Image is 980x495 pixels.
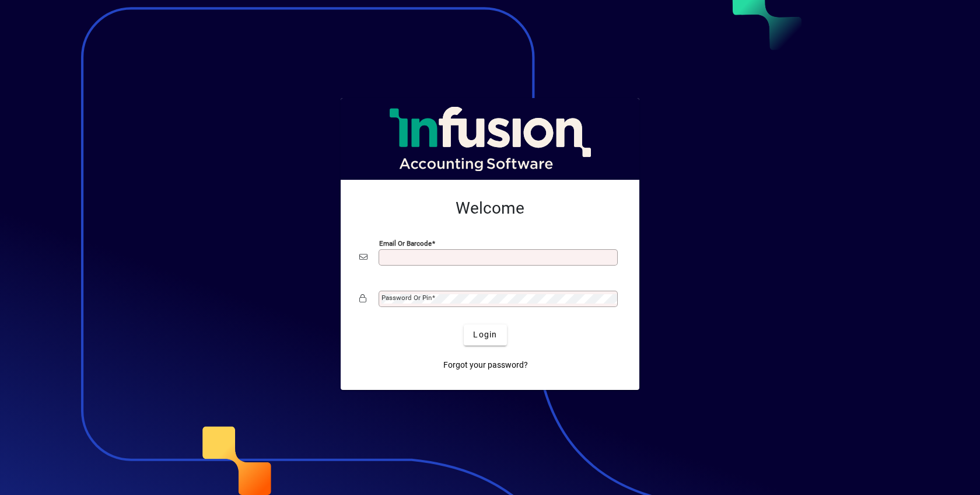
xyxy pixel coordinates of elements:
h2: Welcome [359,198,621,218]
mat-label: Password or Pin [381,294,432,302]
span: Login [473,329,497,341]
span: Forgot your password? [443,359,528,371]
mat-label: Email or Barcode [379,239,432,247]
a: Forgot your password? [439,355,533,376]
button: Login [464,325,506,346]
